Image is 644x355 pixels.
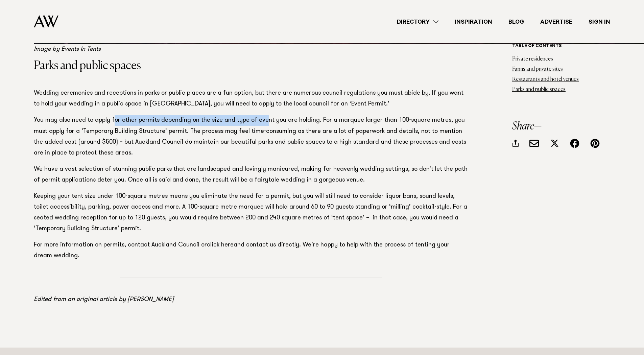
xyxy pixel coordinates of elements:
[34,88,468,110] p: Wedding ceremonies and receptions in parks or public places are a fun option, but there are numer...
[207,242,234,248] a: click here
[532,17,580,26] a: Advertise
[500,17,532,26] a: Blog
[580,17,618,26] a: Sign In
[447,17,500,26] a: Inspiration
[34,46,101,52] em: Image by Events In Tents
[34,115,468,158] p: You may also need to apply for other permits depending on the size and type of event you are hold...
[34,60,468,72] h3: Parks and public spaces
[34,191,468,234] p: Keeping your tent size under 100-square metres means you eliminate the need for a permit, but you...
[34,297,174,303] em: Edited from an original article by [PERSON_NAME]
[512,77,579,82] a: Restaurants and hotel venues
[512,43,610,50] h6: Table of contents
[512,56,553,62] a: Private residences
[512,87,566,92] a: Parks and public spaces
[512,121,610,132] h3: Share
[34,164,468,186] p: We have a vast selection of stunning public parks that are landscaped and lovingly manicured, mak...
[34,15,58,28] img: Auckland Weddings Logo
[389,17,447,26] a: Directory
[34,240,468,261] p: For more information on permits, contact Auckland Council or and contact us directly. We’re happy...
[512,67,563,72] a: Farms and private sites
